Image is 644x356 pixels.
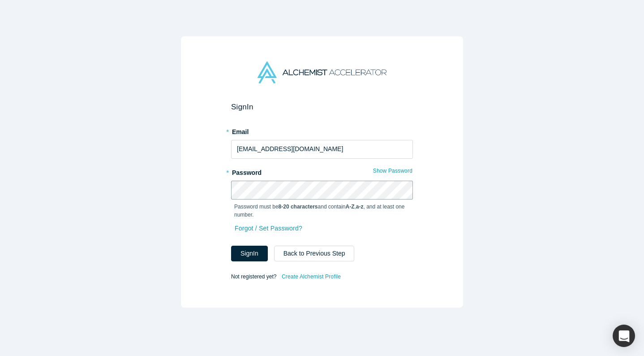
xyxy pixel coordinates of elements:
button: Back to Previous Step [274,246,355,261]
a: Create Alchemist Profile [281,271,341,282]
button: SignIn [231,246,268,261]
strong: 8-20 characters [279,204,318,210]
a: Forgot / Set Password? [234,221,303,236]
label: Email [231,124,413,137]
button: Show Password [373,165,413,177]
h2: Sign In [231,102,413,112]
label: Password [231,165,413,178]
strong: A-Z [346,204,355,210]
span: Not registered yet? [231,273,276,279]
img: Alchemist Accelerator Logo [258,61,386,83]
p: Password must be and contain , , and at least one number. [234,203,410,219]
strong: a-z [356,204,364,210]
